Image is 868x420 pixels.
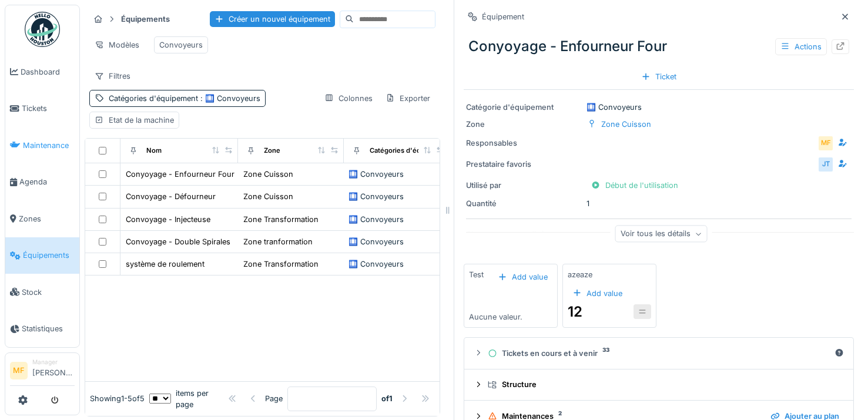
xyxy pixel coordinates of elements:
div: Exporter [380,90,435,107]
img: Badge_color-CXgf-gQk.svg [25,12,60,47]
div: Ticket [636,69,681,85]
div: Quantité [466,198,582,209]
div: Équipement [482,11,524,22]
div: 12 [568,301,587,322]
span: : 🛄 Convoyeurs [198,94,260,103]
div: Voir tous les détails [615,226,708,243]
div: Conyoyage - Enfourneur Four [464,31,854,62]
span: Dashboard [21,66,75,78]
div: Test [469,269,484,280]
div: 1 [466,198,852,209]
div: 🛄 Convoyeurs [348,191,445,202]
div: Catégories d'équipement [370,146,451,156]
a: Stock [5,274,79,311]
a: Maintenance [5,127,79,164]
strong: of 1 [381,393,393,404]
summary: Tickets en cours et à venir33 [469,342,849,364]
div: Structure [488,379,839,390]
div: Utilisé par [466,180,582,191]
div: Zone Cuisson [243,191,293,202]
div: 🛄 Convoyeurs [348,169,445,180]
div: Zone [264,146,280,156]
span: Statistiques [22,323,75,334]
a: Dashboard [5,53,79,90]
div: azeaze [568,269,592,280]
div: Convoyeurs [159,39,203,51]
a: Statistiques [5,311,79,348]
span: Maintenance [23,140,75,151]
a: Tickets [5,90,79,127]
div: 🛄 Convoyeurs [348,236,445,247]
div: Convoyage - Défourneur [126,191,216,202]
div: Page [265,393,283,404]
li: [PERSON_NAME] [32,358,75,383]
div: Add value [568,285,627,301]
summary: Structure [469,374,849,396]
div: Add value [493,269,552,285]
div: 🛄 Convoyeurs [466,102,852,113]
div: Zone Cuisson [601,119,651,130]
div: Manager [32,358,75,367]
span: Agenda [19,176,75,187]
div: Prestataire favoris [466,159,555,170]
a: MF Manager[PERSON_NAME] [10,358,75,386]
div: 🛄 Convoyeurs [348,258,445,270]
div: Tickets en cours et à venir [488,348,830,359]
div: Catégorie d'équipement [466,102,582,113]
div: Zone Transformation [243,214,319,225]
div: Actions [775,38,827,55]
div: 🛄 Convoyeurs [348,214,445,225]
div: Zone Cuisson [243,169,293,180]
div: Zone Transformation [243,258,319,270]
span: Zones [19,213,75,224]
a: Agenda [5,164,79,201]
li: MF [10,362,28,379]
div: Colonnes [319,90,378,107]
a: Équipements [5,237,79,274]
div: Etat de la machine [109,115,174,126]
div: Responsables [466,137,555,149]
div: Aucune valeur. [469,311,522,322]
div: items per page [149,388,223,410]
div: Zone [466,119,582,130]
div: Conyoyage - Enfourneur Four [126,169,234,180]
span: Stock [22,287,75,298]
div: Showing 1 - 5 of 5 [90,393,145,404]
div: Nom [146,146,162,156]
div: JT [817,156,834,173]
span: Équipements [23,250,75,261]
div: système de roulement [126,258,205,270]
div: Catégories d'équipement [109,93,260,104]
div: Convoyage - Double Spirales [126,236,230,247]
span: Tickets [22,103,75,114]
div: Créer un nouvel équipement [210,11,335,27]
strong: Équipements [116,14,175,25]
div: Filtres [89,68,136,85]
div: Début de l'utilisation [587,177,683,193]
div: MF [817,135,834,152]
div: Zone tranformation [243,236,313,247]
div: Convoyage - Injecteuse [126,214,210,225]
div: Modèles [89,36,145,53]
a: Zones [5,200,79,237]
